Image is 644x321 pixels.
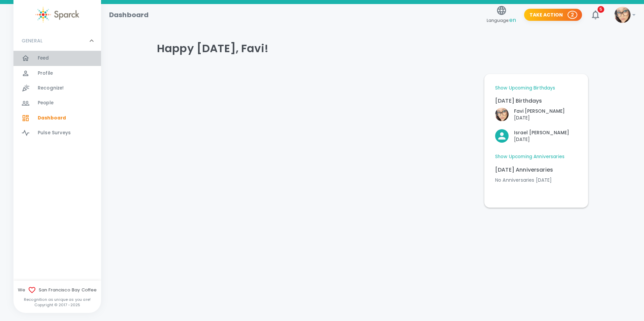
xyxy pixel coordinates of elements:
img: Sparck logo [35,7,79,23]
p: Recognition as unique as you are! [13,297,101,302]
img: Picture of Favi Ruiz [495,108,509,121]
a: Sparck logo [13,7,101,23]
p: [DATE] Anniversaries [495,166,577,174]
span: Pulse Surveys [38,130,71,136]
p: [DATE] [514,114,565,121]
p: 2 [571,11,574,18]
span: Dashboard [38,115,66,121]
a: Recognize! [13,81,101,96]
p: No Anniversaries [DATE] [495,177,577,183]
span: People [38,100,54,106]
p: Israel [PERSON_NAME] [514,129,569,136]
button: Click to Recognize! [495,108,565,121]
span: 5 [598,6,604,13]
div: GENERAL [13,51,101,143]
span: Recognize! [38,85,64,92]
img: Picture of Favi [614,7,631,23]
a: People [13,96,101,110]
p: GENERAL [22,37,42,44]
button: Take Action 2 [524,9,582,21]
h4: Happy [DATE], Favi! [157,42,588,55]
span: We San Francisco Bay Coffee [13,286,101,294]
p: Favi [PERSON_NAME] [514,108,565,114]
a: Dashboard [13,111,101,126]
button: Language:en [484,3,519,27]
a: Pulse Surveys [13,126,101,140]
span: Language: [487,16,516,25]
span: en [509,16,516,24]
h1: Dashboard [109,9,149,20]
button: 5 [587,7,604,23]
a: Profile [13,66,101,81]
div: Click to Recognize! [490,124,569,143]
a: Feed [13,51,101,66]
div: Click to Recognize! [490,102,565,121]
p: Copyright © 2017 - 2025 [13,302,101,308]
p: [DATE] [514,136,569,143]
p: [DATE] Birthdays [495,97,577,105]
a: Show Upcoming Birthdays [495,85,555,92]
div: GENERAL [13,31,101,51]
button: Click to Recognize! [495,129,569,143]
span: Profile [38,70,53,77]
span: Feed [38,55,49,62]
a: Show Upcoming Anniversaries [495,153,565,160]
